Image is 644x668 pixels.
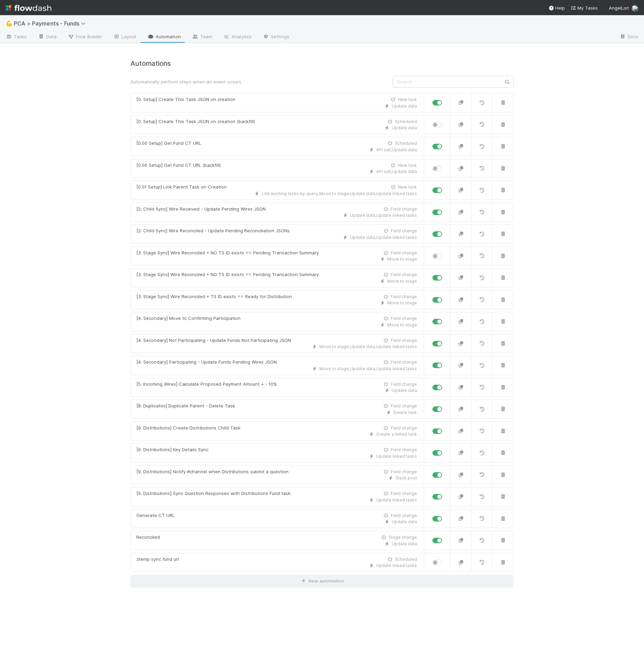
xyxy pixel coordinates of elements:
div: Field change [382,337,417,344]
div: Field change [382,294,417,300]
a: Analytics [218,32,257,43]
a: [0.00 Setup] Get Fund CT URLScheduledAPI call,Update data [130,137,424,156]
div: [8. Duplicates] Duplicate Parent - Delete Task [136,403,235,409]
span: Tasks [6,33,27,40]
div: [0.00 Setup] Get Fund CT URL [136,140,201,147]
span: Move to stage [387,279,417,284]
span: API call , [376,147,392,152]
div: Field change [382,228,417,234]
a: Docs [614,32,644,43]
img: avatar_8e0a024e-b700-4f9f-aecf-6f1e79dccd3c.png [632,5,638,12]
div: Field change [382,403,417,409]
span: Move to stage , [319,191,350,196]
a: [3. Stage Sync] Wire Reconciled + NO TS ID exists == Pending Transaction SummaryField changeMove ... [130,246,424,266]
a: [4. Secondary] Move to Confirming ParticipationField changeMove to stage [130,312,424,331]
div: [0.01 Setup] Link Parent Task on Creation [136,184,227,191]
a: [0.00 Setup] Get Fund CT URL (backfill)New taskAPI call,Update data [130,159,424,178]
span: Update linked tasks [376,235,417,240]
a: [3. Stage Sync] Wire Reconciled + TS ID exists == Ready for DistributionField changeMove to stage [130,290,424,310]
span: Delete task [393,410,417,415]
div: Scheduled [387,140,417,146]
h4: Automations [130,60,514,68]
div: Scheduled [387,119,417,125]
div: Field change [382,250,417,256]
span: Move to stage [387,322,417,327]
div: [3. Stage Sync] Wire Reconciled + TS ID exists == Ready for Distribution [136,293,292,300]
span: Update data , [350,235,376,240]
span: Update data [392,541,417,546]
span: Update data , [350,213,376,218]
a: ReconciledStage changeUpdate data [130,531,424,550]
div: [9. Distributions] Key Details Sync [136,446,208,453]
span: Update data [392,125,417,130]
div: [4. Secondary] Not Participating - Update Funds Not Participating JSON [136,337,291,344]
div: New task [390,97,417,103]
span: 💪 [6,20,12,26]
span: Update linked tasks [376,213,417,218]
span: Update data [392,103,417,109]
a: [8. Duplicates] Duplicate Parent - Delete TaskField changeDelete task [130,399,424,419]
a: [4. Secondary] Participating - Update Funds Pending Wires JSONField changeMove to stage,Update da... [130,356,424,375]
span: Update linked tasks [376,563,417,568]
div: Field change [382,206,417,212]
div: [4. Secondary] Participating - Update Funds Pending Wires JSON [136,359,277,366]
a: [2. Child Sync] Wire Reconciled - Update Pending Reconciliation JSONsField changeUpdate data,Upda... [130,224,424,244]
a: Team [186,32,218,43]
img: logo-inverted-e16ddd16eac7371096b0.svg [6,2,51,14]
div: Field change [382,315,417,322]
a: Data [32,32,62,43]
div: [9. Distributions] Sync Question Responses with Distributions Fund task [136,490,291,497]
span: My Tasks [570,5,598,11]
div: Field change [382,359,417,365]
div: Stage change [380,534,417,540]
span: Flow Builder [68,33,102,40]
span: Update data [392,519,417,524]
a: [2. Child Sync] Wire Received - Update Pending Wires JSONField changeUpdate data,Update linked tasks [130,203,424,222]
div: Field change [382,469,417,475]
span: Update linked tasks [376,344,417,349]
a: ztemp sync fund urlScheduledUpdate linked tasks [130,553,424,572]
div: Reconciled [136,534,160,541]
span: Move to stage [387,300,417,305]
span: Move to stage , [319,344,350,349]
a: My Tasks [570,4,598,11]
div: New task [390,184,417,190]
div: [0.00 Setup] Get Fund CT URL (backfill) [136,162,221,169]
span: Create a linked task [376,432,417,437]
div: [2. Child Sync] Wire Received - Update Pending Wires JSON [136,206,266,213]
span: Move to stage , [319,366,350,371]
span: AngelList [609,5,629,11]
span: Update data , [350,191,376,196]
div: ztemp sync fund url [136,556,179,563]
span: Update linked tasks [376,497,417,503]
div: Scheduled [387,556,417,563]
span: Link existing tasks by query , [262,191,319,196]
a: Generate CT URLField changeUpdate data [130,509,424,528]
span: Update data , [350,366,376,371]
input: Search [393,76,514,88]
a: Settings [257,32,295,43]
span: Update data , [350,344,376,349]
span: Update data [392,169,417,174]
div: [9. Distributions] Create Distributions Child Task [136,425,241,432]
div: [9. Distributions] Notify #channel when Distributions submit a question [136,468,289,475]
div: [5. Incoming Wires] Calculate Proposed Payment Amount + - 10% [136,381,277,388]
div: Field change [382,447,417,453]
span: Update linked tasks [376,366,417,371]
div: [0. Setup] Create This Task JSON on creation [136,96,235,103]
div: Generate CT URL [136,512,175,519]
div: Field change [382,381,417,387]
a: [9. Distributions] Key Details SyncField changeUpdate linked tasks [130,443,424,463]
a: [9. Distributions] Notify #channel when Distributions submit a questionField changeSlack post [130,465,424,485]
div: Automatically perform steps when an event occurs. [125,78,388,85]
span: Move to stage [387,256,417,262]
div: [2. Child Sync] Wire Reconciled - Update Pending Reconciliation JSONs [136,227,290,234]
div: Field change [382,272,417,278]
span: PCA > Payments - Funds [14,20,89,27]
a: [0.01 Setup] Link Parent Task on CreationNew taskLink existing tasks by query,Move to stage,Updat... [130,181,424,200]
span: Slack post [396,475,417,480]
div: Field change [382,513,417,519]
a: Layout [108,32,142,43]
a: [9. Distributions] Sync Question Responses with Distributions Fund taskField changeUpdate linked ... [130,487,424,506]
a: Flow Builder [62,32,108,43]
